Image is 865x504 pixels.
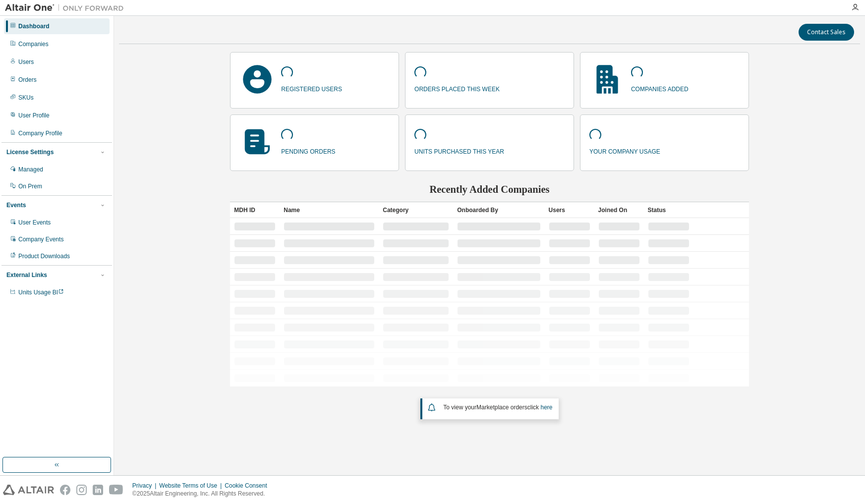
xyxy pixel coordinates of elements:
em: Marketplace orders [476,404,527,411]
p: © 2025 Altair Engineering, Inc. All Rights Reserved. [132,490,273,498]
div: SKUs [18,94,34,102]
h2: Recently Added Companies [230,183,749,196]
div: MDH ID [234,202,276,218]
img: Altair One [5,3,129,13]
div: Onboarded By [457,202,540,218]
div: Orders [18,76,37,84]
p: your company usage [589,145,660,156]
div: Companies [18,40,49,48]
div: Cookie Consent [225,482,273,490]
div: Users [18,58,34,66]
span: Units Usage BI [18,289,64,296]
div: Website Terms of Use [159,482,225,490]
div: On Prem [18,182,42,190]
div: Category [383,202,449,218]
span: To view your click [443,404,552,411]
div: User Profile [18,112,50,119]
div: Name [284,202,375,218]
div: Joined On [598,202,640,218]
img: altair_logo.svg [3,485,54,495]
button: Contact Sales [799,24,854,41]
p: pending orders [281,145,335,156]
div: Managed [18,166,43,173]
div: Product Downloads [18,252,70,260]
a: here [540,404,552,411]
div: Dashboard [18,22,50,30]
div: Privacy [132,482,159,490]
img: linkedin.svg [93,485,103,495]
p: companies added [631,82,689,94]
img: instagram.svg [76,485,87,495]
div: Status [648,202,690,218]
div: Company Profile [18,129,62,137]
img: youtube.svg [109,485,123,495]
div: External Links [6,271,47,279]
div: User Events [18,219,51,226]
div: Users [549,202,590,218]
p: registered users [281,82,342,94]
div: Events [6,201,26,209]
img: facebook.svg [60,485,70,495]
div: License Settings [6,148,54,156]
p: orders placed this week [414,82,500,94]
div: Company Events [18,235,63,243]
p: units purchased this year [414,145,504,156]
